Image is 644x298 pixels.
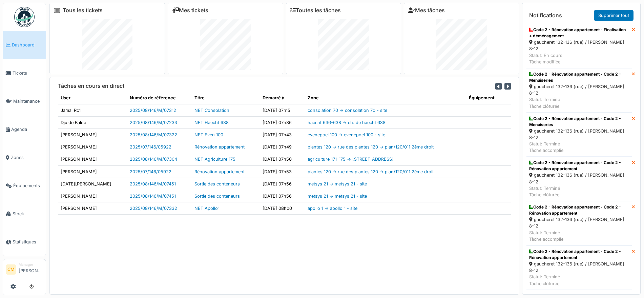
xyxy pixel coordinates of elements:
[529,96,629,109] div: Statut: Terminé Tâche clôturée
[308,206,357,211] a: apollo 1 -> apollo 1 - site
[260,92,305,104] th: Démarré à
[19,262,43,267] div: Manager
[3,143,46,172] a: Zones
[529,230,629,242] div: Statut: Terminé Tâche accomplie
[13,98,43,104] span: Maintenance
[305,92,466,104] th: Zone
[3,228,46,256] a: Statistiques
[529,83,629,96] div: gaucheret 132-136 (rue) / [PERSON_NAME] 8-12
[192,92,260,104] th: Titre
[529,27,629,39] div: Code 2 - Rénovation appartement - Finalisation + déménagement
[260,165,305,178] td: [DATE] 07h53
[529,128,629,141] div: gaucheret 132-136 (rue) / [PERSON_NAME] 8-12
[58,116,127,128] td: Djuldé Balde
[526,245,632,290] a: Code 2 - Rénovation appartement - Code 2 - Rénovation appartement gaucheret 132-136 (rue) / [PERS...
[3,87,46,115] a: Maintenance
[526,113,632,157] a: Code 2 - Rénovation appartement - Code 2 - Menuiseries gaucheret 132-136 (rue) / [PERSON_NAME] 8-...
[260,128,305,141] td: [DATE] 07h43
[12,42,43,48] span: Dashboard
[260,104,305,116] td: [DATE] 07h15
[594,10,633,21] a: Supprimer tout
[194,157,235,162] a: NET Agriculture 175
[308,144,434,150] a: plantes 120 -> rue des plantes 120 -> plan/120/011 2ème droit
[3,172,46,200] a: Équipements
[61,95,70,100] span: translation missing: fr.shared.user
[6,262,43,278] a: CM Manager[PERSON_NAME]
[58,165,127,178] td: [PERSON_NAME]
[529,216,629,229] div: gaucheret 132-136 (rue) / [PERSON_NAME] 8-12
[130,169,171,174] a: 2025/07/146/05922
[529,116,629,128] div: Code 2 - Rénovation appartement - Code 2 - Menuiseries
[13,211,43,217] span: Stock
[3,31,46,59] a: Dashboard
[529,71,629,83] div: Code 2 - Rénovation appartement - Code 2 - Menuiseries
[58,202,127,215] td: [PERSON_NAME]
[130,181,176,186] a: 2025/08/146/M/07451
[11,126,43,133] span: Agenda
[308,181,367,186] a: metsys 21 -> metsys 21 - site
[526,68,632,113] a: Code 2 - Rénovation appartement - Code 2 - Menuiseries gaucheret 132-136 (rue) / [PERSON_NAME] 8-...
[529,160,629,172] div: Code 2 - Rénovation appartement - Code 2 - Rénovation appartement
[260,202,305,215] td: [DATE] 08h00
[290,7,341,14] a: Toutes les tâches
[529,141,629,154] div: Statut: Terminé Tâche accomplie
[172,7,208,14] a: Mes tickets
[260,141,305,153] td: [DATE] 07h49
[529,185,629,198] div: Statut: Terminé Tâche clôturée
[63,7,103,14] a: Tous les tickets
[58,128,127,141] td: [PERSON_NAME]
[194,169,245,174] a: Rénovation appartement
[194,120,229,125] a: NET Haecht 638
[130,132,177,137] a: 2025/08/146/M/07322
[194,108,229,113] a: NET Consolation
[308,108,387,113] a: consolation 70 -> consolation 70 - site
[529,172,629,185] div: gaucheret 132-136 (rue) / [PERSON_NAME] 8-12
[194,206,220,211] a: NET Apollo1
[130,194,176,199] a: 2025/08/146/M/07451
[130,120,177,125] a: 2025/08/146/M/07233
[194,144,245,150] a: Rénovation appartement
[308,132,385,137] a: evenepoel 100 -> evenepoel 100 - site
[194,181,240,186] a: Sortie des conteneurs
[260,178,305,190] td: [DATE] 07h56
[529,39,629,52] div: gaucheret 132-136 (rue) / [PERSON_NAME] 8-12
[13,182,43,189] span: Équipements
[58,104,127,116] td: Jamal Rc1
[529,249,629,261] div: Code 2 - Rénovation appartement - Code 2 - Rénovation appartement
[11,154,43,161] span: Zones
[194,132,223,137] a: NET Even 100
[529,52,629,65] div: Statut: En cours Tâche modifiée
[529,274,629,286] div: Statut: Terminé Tâche clôturée
[130,108,176,113] a: 2025/08/146/M/07312
[3,200,46,228] a: Stock
[529,204,629,216] div: Code 2 - Rénovation appartement - Code 2 - Rénovation appartement
[127,92,192,104] th: Numéro de référence
[308,169,434,174] a: plantes 120 -> rue des plantes 120 -> plan/120/011 2ème droit
[308,120,386,125] a: haecht 636-638 -> ch. de haecht 638
[408,7,445,14] a: Mes tâches
[529,261,629,274] div: gaucheret 132-136 (rue) / [PERSON_NAME] 8-12
[19,262,43,277] li: [PERSON_NAME]
[194,194,240,199] a: Sortie des conteneurs
[260,153,305,165] td: [DATE] 07h50
[466,92,511,104] th: Équipement
[130,144,171,150] a: 2025/07/146/05922
[58,83,124,89] h6: Tâches en cours en direct
[13,70,43,76] span: Tickets
[3,59,46,87] a: Tickets
[58,190,127,202] td: [PERSON_NAME]
[260,190,305,202] td: [DATE] 07h56
[13,239,43,245] span: Statistiques
[526,24,632,68] a: Code 2 - Rénovation appartement - Finalisation + déménagement gaucheret 132-136 (rue) / [PERSON_N...
[58,178,127,190] td: [DATE][PERSON_NAME]
[130,157,177,162] a: 2025/08/146/M/07304
[526,201,632,245] a: Code 2 - Rénovation appartement - Code 2 - Rénovation appartement gaucheret 132-136 (rue) / [PERS...
[130,206,177,211] a: 2025/08/146/M/07332
[526,157,632,201] a: Code 2 - Rénovation appartement - Code 2 - Rénovation appartement gaucheret 132-136 (rue) / [PERS...
[3,115,46,143] a: Agenda
[58,153,127,165] td: [PERSON_NAME]
[529,12,562,19] h6: Notifications
[308,157,394,162] a: agriculture 171-175 -> [STREET_ADDRESS]
[308,194,367,199] a: metsys 21 -> metsys 21 - site
[6,264,16,275] li: CM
